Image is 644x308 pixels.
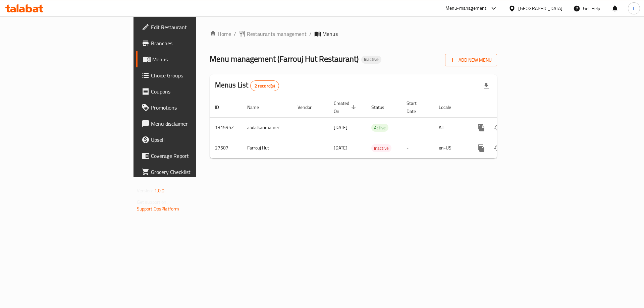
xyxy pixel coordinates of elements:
span: Created On [334,99,358,115]
td: Farrouj Hut [242,138,292,158]
span: 2 record(s) [251,83,279,89]
a: Coupons [136,83,241,100]
span: ID [215,103,228,111]
div: Menu-management [445,4,487,12]
button: Add New Menu [445,54,497,66]
table: enhanced table [210,97,543,159]
a: Menu disclaimer [136,116,241,132]
td: - [401,138,433,158]
span: Upsell [151,136,236,144]
nav: breadcrumb [210,30,497,38]
span: Status [371,103,393,111]
span: Branches [151,39,236,47]
span: f [633,5,635,12]
span: Inactive [371,144,391,152]
a: Coverage Report [136,148,241,164]
span: Start Date [407,99,425,115]
a: Upsell [136,132,241,148]
div: Export file [478,78,494,94]
button: Change Status [489,120,505,136]
h2: Menus List [215,80,279,91]
span: Name [247,103,268,111]
span: [DATE] [334,123,347,132]
span: Edit Restaurant [151,23,236,31]
a: Edit Restaurant [136,19,241,35]
td: - [401,117,433,138]
span: Get support on: [137,198,168,206]
a: Branches [136,35,241,51]
td: All [433,117,468,138]
span: Menu disclaimer [151,120,236,128]
span: Locale [439,103,460,111]
span: Active [371,124,388,132]
a: Promotions [136,100,241,116]
span: Promotions [151,104,236,112]
span: 1.0.0 [154,186,165,195]
span: Menu management ( Farrouj Hut Restaurant ) [210,51,359,66]
span: [DATE] [334,143,347,152]
th: Actions [468,97,543,118]
a: Support.OpsPlatform [137,204,179,213]
span: Choice Groups [151,71,236,79]
button: Change Status [489,140,505,156]
div: [GEOGRAPHIC_DATA] [518,5,562,12]
a: Restaurants management [239,30,307,38]
li: / [309,30,312,38]
a: Menus [136,51,241,67]
div: Inactive [361,56,381,64]
div: Total records count [250,80,279,91]
span: Grocery Checklist [151,168,236,176]
a: Grocery Checklist [136,164,241,180]
button: more [473,120,489,136]
td: abdalkarimamer [242,117,292,138]
span: Add New Menu [450,56,492,64]
span: Vendor [298,103,320,111]
span: Inactive [361,57,381,62]
span: Menus [322,30,338,38]
span: Coverage Report [151,152,236,160]
span: Restaurants management [247,30,307,38]
div: Active [371,124,388,132]
button: more [473,140,489,156]
span: Menus [152,55,236,63]
span: Version: [137,186,153,195]
a: Choice Groups [136,67,241,83]
td: en-US [433,138,468,158]
span: Coupons [151,87,236,96]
